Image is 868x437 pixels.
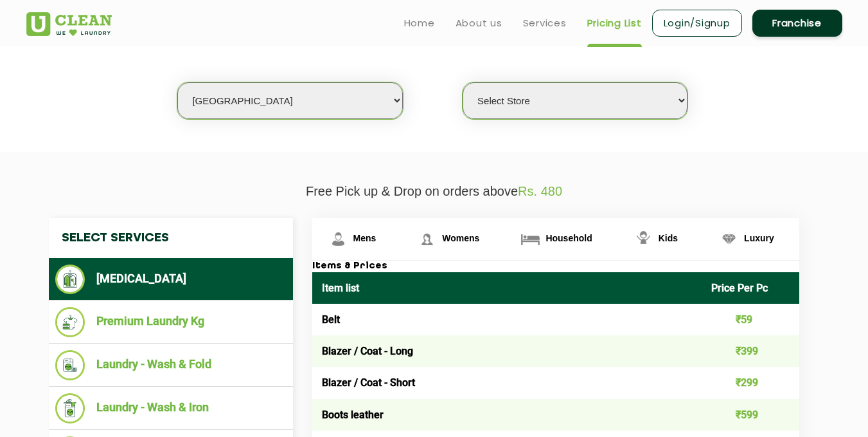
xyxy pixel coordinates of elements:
[702,367,799,398] td: ₹299
[312,367,702,398] td: Blazer / Coat - Short
[752,10,842,37] a: Franchise
[312,272,702,304] th: Item list
[659,233,678,243] span: Kids
[353,233,376,243] span: Mens
[55,350,287,380] li: Laundry - Wash & Fold
[587,15,642,31] a: Pricing List
[55,307,85,337] img: Premium Laundry Kg
[702,399,799,431] td: ₹599
[744,233,774,243] span: Luxury
[312,261,799,272] h3: Items & Prices
[55,393,287,423] li: Laundry - Wash & Iron
[519,228,542,250] img: Household
[523,15,567,31] a: Services
[702,335,799,367] td: ₹399
[55,265,287,294] li: [MEDICAL_DATA]
[718,228,740,250] img: Luxury
[49,218,293,258] h4: Select Services
[652,10,742,37] a: Login/Signup
[312,399,702,431] td: Boots leather
[312,304,702,335] td: Belt
[442,233,479,243] span: Womens
[632,228,655,250] img: Kids
[55,350,85,380] img: Laundry - Wash & Fold
[404,15,435,31] a: Home
[26,184,842,199] p: Free Pick up & Drop on orders above
[327,228,350,250] img: Mens
[456,15,502,31] a: About us
[55,393,85,423] img: Laundry - Wash & Iron
[55,265,85,294] img: Dry Cleaning
[518,184,562,198] span: Rs. 480
[55,307,287,337] li: Premium Laundry Kg
[416,228,438,250] img: Womens
[702,304,799,335] td: ₹59
[312,335,702,367] td: Blazer / Coat - Long
[26,12,112,36] img: UClean Laundry and Dry Cleaning
[545,233,592,243] span: Household
[702,272,799,304] th: Price Per Pc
